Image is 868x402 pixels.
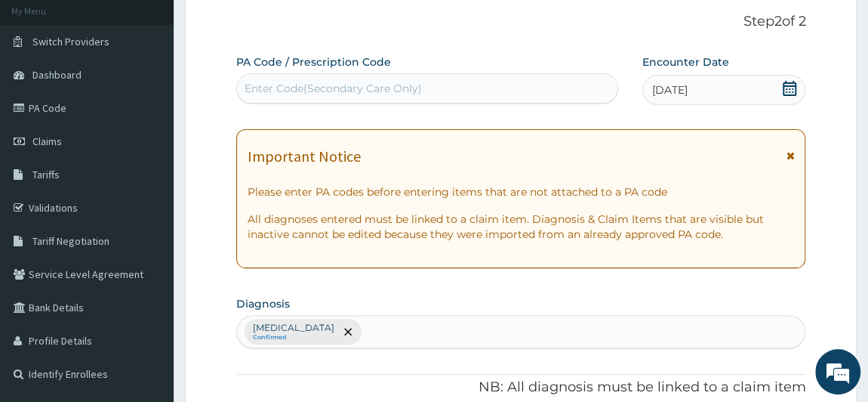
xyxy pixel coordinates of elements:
span: [DATE] [652,82,688,97]
label: PA Code / Prescription Code [236,54,391,70]
p: NB: All diagnosis must be linked to a claim item [236,378,806,397]
textarea: Type your message and hit 'Enter' [8,253,288,306]
h1: Important Notice [248,148,361,165]
p: All diagnoses entered must be linked to a claim item. Diagnosis & Claim Items that are visible bu... [248,212,795,242]
p: Please enter PA codes before entering items that are not attached to a PA code [248,184,795,199]
div: Enter Code(Secondary Care Only) [245,81,422,96]
span: We're online! [88,110,208,263]
label: Encounter Date [642,54,729,70]
div: Chat with us now [78,85,254,104]
span: Dashboard [32,68,82,82]
span: Tariffs [32,168,60,181]
p: Step 2 of 2 [236,14,806,30]
div: Minimize live chat window [248,8,284,44]
span: Switch Providers [32,35,109,48]
label: Diagnosis [236,296,290,311]
span: Claims [32,135,62,148]
img: d_794563401_company_1708531726252_794563401 [28,76,61,113]
span: Tariff Negotiation [32,234,109,248]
